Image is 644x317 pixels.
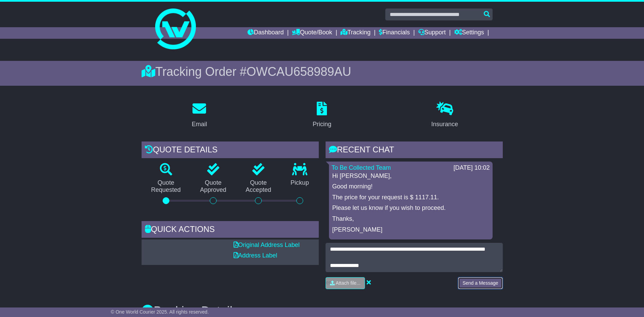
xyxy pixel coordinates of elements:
a: Original Address Label [234,241,300,248]
p: [PERSON_NAME] [332,226,489,234]
a: Tracking [341,27,370,39]
div: [DATE] 10:02 [454,164,490,172]
a: Email [187,99,211,131]
a: Pricing [308,99,336,131]
p: Hi [PERSON_NAME], [332,172,489,180]
div: Email [192,120,207,129]
p: The price for your request is $ 1117.11. [332,194,489,201]
p: Please let us know if you wish to proceed. [332,204,489,212]
p: Quote Approved [190,179,236,194]
a: Support [418,27,446,39]
a: Insurance [427,99,462,131]
a: Settings [454,27,484,39]
div: Tracking Order # [142,64,503,79]
span: © One World Courier 2025. All rights reserved. [111,309,209,315]
p: Good morning! [332,183,489,190]
div: RECENT CHAT [326,141,503,160]
a: Financials [379,27,410,39]
div: Quick Actions [142,221,319,239]
button: Send a Message [458,277,502,289]
p: Quote Requested [142,179,190,194]
span: OWCAU658989AU [246,65,351,79]
p: Thanks, [332,215,489,223]
a: To Be Collected Team [332,164,391,171]
div: Quote Details [142,141,319,160]
p: Pickup [281,179,318,187]
a: Dashboard [247,27,284,39]
div: Pricing [313,120,331,129]
a: Address Label [234,252,277,259]
p: Quote Accepted [236,179,281,194]
a: Quote/Book [292,27,332,39]
div: Insurance [431,120,458,129]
